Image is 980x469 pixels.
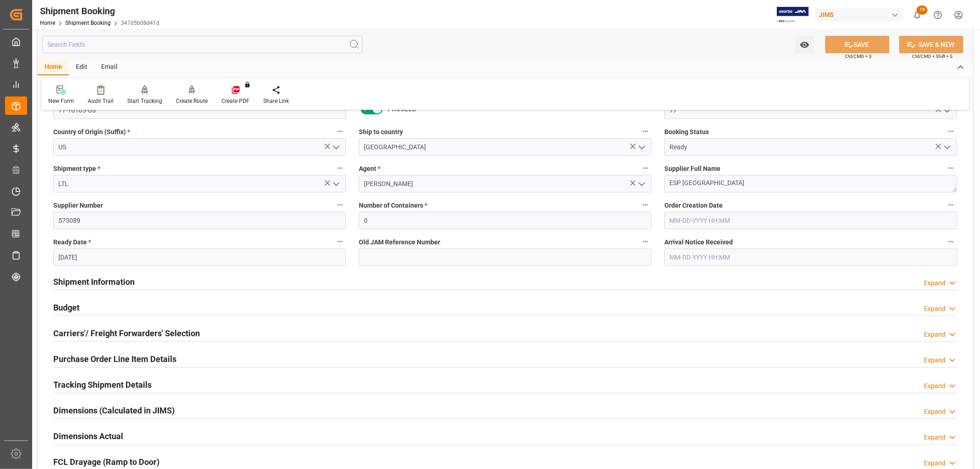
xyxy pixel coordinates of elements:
span: Supplier Full Name [664,164,720,174]
h2: Budget [53,301,79,314]
button: open menu [634,140,648,154]
div: Audit Trail [88,97,113,105]
button: Number of Containers * [640,199,651,211]
span: Shipment type [53,164,100,174]
div: Share Link [263,97,289,105]
a: Home [40,20,55,26]
button: Agent * [640,162,651,174]
input: Type to search/select [53,138,346,156]
span: Country of Origin (Suffix) [53,127,130,137]
div: Expand [924,381,946,391]
div: Expand [924,304,946,314]
button: Supplier Full Name [945,162,957,174]
button: SAVE & NEW [899,36,963,53]
button: Supplier Number [334,199,346,211]
button: Ship to country [640,125,651,137]
button: open menu [940,103,954,118]
div: Expand [924,278,946,288]
button: show 19 new notifications [907,5,928,25]
button: Help Center [928,5,948,25]
button: Shipment type * [334,162,346,174]
button: Ready Date * [334,236,346,248]
h2: Carriers'/ Freight Forwarders' Selection [53,327,200,339]
button: open menu [634,177,648,191]
span: Booking Status [664,127,709,137]
button: Country of Origin (Suffix) * [334,125,346,137]
button: open menu [329,177,343,191]
span: 19 [917,6,928,15]
div: Shipment Booking [40,4,159,18]
div: New Form [48,97,74,105]
textarea: ESP [GEOGRAPHIC_DATA] [664,175,957,192]
h2: Dimensions (Calculated in JIMS) [53,404,175,417]
input: MM-DD-YYYY HH:MM [664,249,957,266]
input: MM-DD-YYYY HH:MM [664,212,957,229]
div: Expand [924,356,946,365]
span: Ctrl/CMD + Shift + S [912,53,952,60]
div: Expand [924,458,946,468]
button: Booking Status [945,125,957,137]
span: Ctrl/CMD + S [845,53,872,60]
h2: FCL Drayage (Ramp to Door) [53,456,159,468]
div: JIMS [815,8,903,22]
span: Old JAM Reference Number [359,237,440,247]
div: Email [94,60,125,75]
div: Create Route [176,97,208,105]
div: Home [38,60,69,75]
h2: Shipment Information [53,276,135,288]
button: JIMS [815,6,907,23]
span: Number of Containers [359,201,427,210]
div: Expand [924,330,946,339]
input: MM-DD-YYYY [53,249,346,266]
span: Agent [359,164,380,174]
button: SAVE [825,36,889,53]
button: Arrival Notice Received [945,236,957,248]
span: Supplier Number [53,201,103,210]
span: Ready Date [53,237,91,247]
button: open menu [940,140,954,154]
button: Old JAM Reference Number [640,236,651,248]
button: open menu [329,140,343,154]
img: Exertis%20JAM%20-%20Email%20Logo.jpg_1722504956.jpg [777,7,809,23]
h2: Dimensions Actual [53,430,123,442]
div: Edit [69,60,94,75]
h2: Purchase Order Line Item Details [53,353,176,365]
h2: Tracking Shipment Details [53,379,152,391]
button: open menu [795,36,814,53]
a: Shipment Booking [65,20,111,26]
input: Search Fields [42,36,363,53]
div: Expand [924,407,946,417]
span: Order Creation Date [664,201,723,210]
div: Start Tracking [127,97,162,105]
div: Expand [924,433,946,442]
span: Ship to country [359,127,403,137]
span: Arrival Notice Received [664,237,733,247]
button: Order Creation Date [945,199,957,211]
